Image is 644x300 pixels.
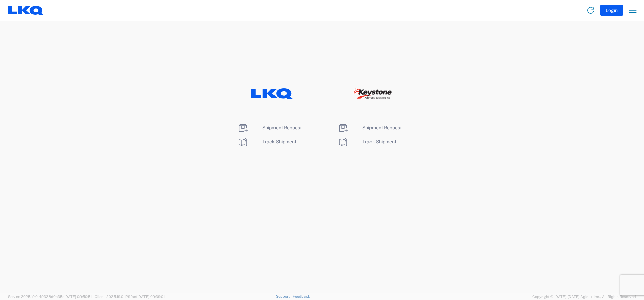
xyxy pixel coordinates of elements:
span: Shipment Request [362,125,402,130]
a: Shipment Request [237,125,302,130]
a: Feedback [293,294,310,298]
button: Login [600,5,623,16]
span: Copyright © [DATE]-[DATE] Agistix Inc., All Rights Reserved [532,294,636,300]
span: Client: 2025.19.0-129fbcf [95,295,165,299]
span: Server: 2025.19.0-49328d0a35e [8,295,92,299]
span: Track Shipment [362,139,396,144]
span: [DATE] 09:39:01 [137,295,165,299]
a: Support [276,294,293,298]
span: [DATE] 09:50:51 [64,295,92,299]
span: Shipment Request [262,125,302,130]
a: Track Shipment [337,139,396,144]
a: Track Shipment [237,139,296,144]
span: Track Shipment [262,139,296,144]
a: Shipment Request [337,125,402,130]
